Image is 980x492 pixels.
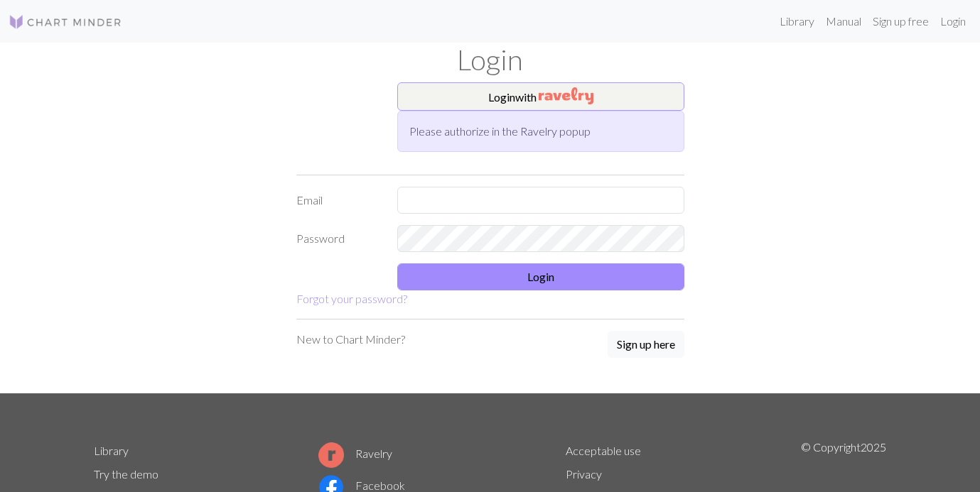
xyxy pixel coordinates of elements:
[296,331,405,348] p: New to Chart Minder?
[608,331,684,359] a: Sign up here
[820,7,867,35] a: Manual
[566,467,602,481] a: Privacy
[608,331,684,358] button: Sign up here
[94,444,129,457] a: Library
[288,225,389,252] label: Password
[397,263,684,290] button: Login
[9,13,122,31] img: Logo
[397,82,684,111] button: Loginwith
[774,7,820,35] a: Library
[566,444,641,457] a: Acceptable use
[935,7,971,35] a: Login
[318,442,344,468] img: Ravelry logo
[296,292,407,305] a: Forgot your password?
[85,43,895,77] h1: Login
[288,187,389,214] label: Email
[867,7,935,35] a: Sign up free
[539,87,593,104] img: Ravelry
[397,111,684,152] div: Please authorize in the Ravelry popup
[318,479,405,492] a: Facebook
[318,447,392,460] a: Ravelry
[94,467,158,481] a: Try the demo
